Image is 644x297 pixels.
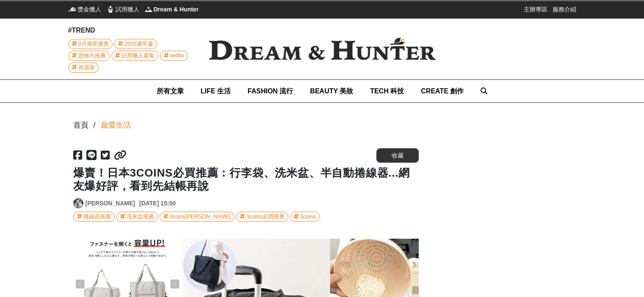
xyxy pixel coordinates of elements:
div: 3coins必買推薦 [246,212,285,221]
a: Dream & HunterDream & Hunter [144,5,199,14]
span: 所有文章 [157,87,184,95]
a: 主辦專區 [524,5,547,14]
a: 3coins必買推薦 [236,212,288,222]
img: Avatar [74,199,83,208]
img: Dream & Hunter [144,5,153,14]
button: 收藏 [376,148,419,163]
a: Avatar [73,198,83,208]
a: 最愛生活 [101,120,131,131]
div: 捲線器推薦 [83,212,111,221]
a: 3coins [290,212,320,222]
a: LIFE 生活 [201,80,231,102]
div: [DATE] 15:00 [139,199,176,208]
span: 試用獵人募集 [122,51,155,60]
a: 恐怖片推薦 [68,51,110,61]
span: 9月壽星優惠 [78,39,109,49]
div: #TREND [68,25,195,35]
a: 肯德基 [68,63,99,73]
span: 2025週年慶 [124,39,153,49]
div: 洗米盆推薦 [127,212,154,221]
a: 試用獵人募集 [111,51,158,61]
a: [PERSON_NAME] [86,199,135,208]
a: netflix [160,51,188,61]
a: BEAUTY 美妝 [310,80,353,102]
span: TECH 科技 [370,87,404,95]
h1: 爆賣！日本3COINS必買推薦：行李袋、洗米盆、半自動捲線器...網友爆好評，看到先結帳再說 [73,166,419,193]
span: 肯德基 [78,63,95,72]
a: 服務介紹 [553,5,576,14]
a: TECH 科技 [370,80,404,102]
span: LIFE 生活 [201,87,231,95]
div: 3coins[PERSON_NAME] [170,212,231,221]
a: 9月壽星優惠 [68,39,113,49]
a: 捲線器推薦 [73,212,115,222]
a: 2025週年慶 [114,39,157,49]
span: Dream & Hunter [154,5,199,14]
span: CREATE 創作 [421,87,464,95]
span: BEAUTY 美妝 [310,87,353,95]
span: 恐怖片推薦 [78,51,106,60]
img: 試用獵人 [106,5,115,14]
a: FASHION 流行 [248,80,293,102]
a: CREATE 創作 [421,80,464,102]
a: 試用獵人試用獵人 [106,5,139,14]
div: 3coins [300,212,316,221]
span: 獎金獵人 [77,5,101,14]
a: 洗米盆推薦 [116,212,158,222]
span: 試用獵人 [116,5,139,14]
a: 所有文章 [157,80,184,102]
a: 獎金獵人獎金獵人 [68,5,101,14]
div: 首頁 [73,120,88,131]
a: 3coins[PERSON_NAME] [160,212,235,222]
span: FASHION 流行 [248,87,293,95]
img: Dream & Hunter [195,24,449,74]
span: netflix [170,51,185,60]
img: 獎金獵人 [68,5,77,14]
div: / [94,120,96,131]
